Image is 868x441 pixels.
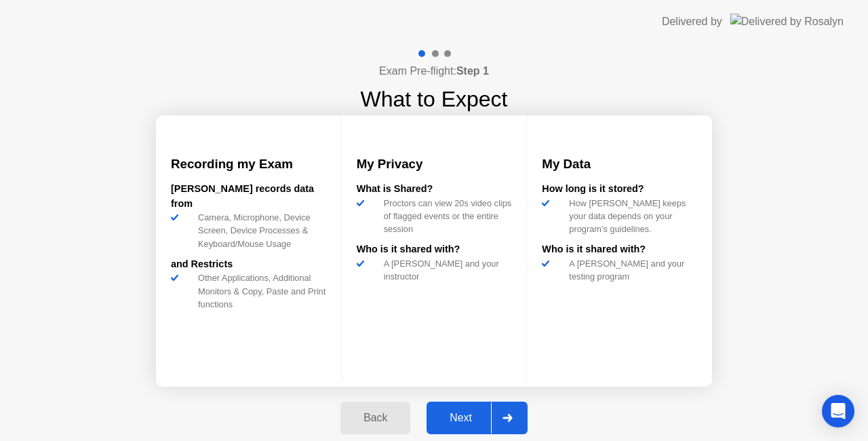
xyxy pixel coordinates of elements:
div: and Restricts [171,257,326,272]
div: How [PERSON_NAME] keeps your data depends on your program’s guidelines. [564,197,697,236]
div: How long is it stored? [542,182,697,197]
div: A [PERSON_NAME] and your testing program [564,257,697,283]
h3: My Data [542,155,697,174]
button: Back [340,402,410,434]
div: Next [431,412,491,424]
div: Camera, Microphone, Device Screen, Device Processes & Keyboard/Mouse Usage [193,211,326,250]
div: Who is it shared with? [542,242,697,257]
div: Open Intercom Messenger [822,395,854,427]
div: [PERSON_NAME] records data from [171,182,326,211]
h3: Recording my Exam [171,155,326,174]
h3: My Privacy [357,155,512,174]
div: Who is it shared with? [357,242,512,257]
div: Back [344,412,406,424]
div: Other Applications, Additional Monitors & Copy, Paste and Print functions [193,271,326,311]
b: Step 1 [456,65,489,77]
img: Delivered by Rosalyn [730,14,844,29]
button: Next [427,402,528,434]
h4: Exam Pre-flight: [379,63,489,79]
h1: What to Expect [361,83,508,115]
div: What is Shared? [357,182,512,197]
div: A [PERSON_NAME] and your instructor [378,257,512,283]
div: Proctors can view 20s video clips of flagged events or the entire session [378,197,512,236]
div: Delivered by [662,14,722,30]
